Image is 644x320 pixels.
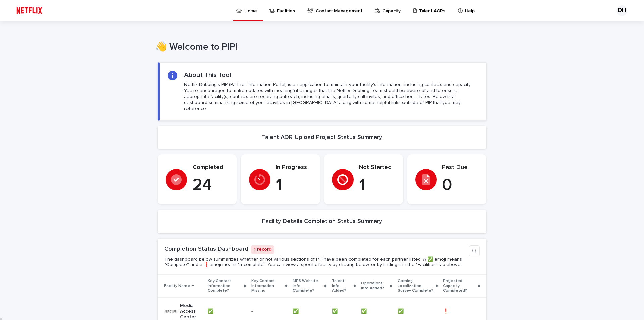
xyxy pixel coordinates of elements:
p: - [251,309,287,314]
p: Completed [193,164,229,171]
p: 1 record [251,245,274,254]
p: ✅ [332,307,339,314]
p: 0 [442,175,478,195]
h2: Facility Details Completion Status Summary [262,218,382,225]
img: ifQbXi3ZQGMSEF7WDB7W [13,4,45,17]
p: ✅ [293,307,300,314]
p: The dashboard below summarizes whether or not various sections of PIP have been completed for eac... [164,257,466,268]
p: Talent Info Added? [332,277,352,294]
p: Facility Name [164,282,190,290]
p: ✅ [398,307,405,314]
p: Key Contact Information Missing [251,277,284,294]
p: 1 [359,175,395,195]
p: Operations Info Added? [361,280,389,292]
p: Not Started [359,164,395,171]
p: Past Due [442,164,478,171]
p: 1 [276,175,312,195]
h2: About This Tool [184,71,231,79]
p: Projected Capacity Completed? [443,277,476,294]
p: NP3 Website Info Complete? [293,277,323,294]
p: In Progress [276,164,312,171]
div: DH [616,5,627,16]
a: Completion Status Dashboard [164,246,248,252]
p: ❗️ [443,307,450,314]
p: ✅ [208,307,215,314]
p: 24 [193,175,229,195]
h2: Talent AOR Upload Project Status Summary [262,134,382,141]
p: Gaming Localization Survey Complete? [398,277,434,294]
h1: 👋 Welcome to PIP! [155,42,484,53]
p: Netflix Dubbing's PIP (Partner Information Portal) is an application to maintain your facility's ... [184,82,478,112]
p: ✅ [361,307,368,314]
p: Key Contact Information Complete? [208,277,242,294]
p: Media Access Center [180,303,202,320]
